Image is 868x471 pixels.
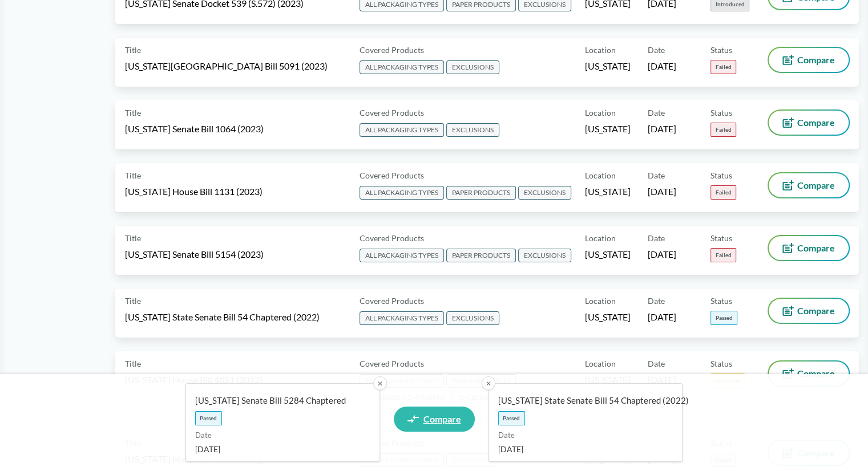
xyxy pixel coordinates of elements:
span: Compare [797,306,835,315]
span: Title [125,107,141,119]
span: [US_STATE] State Senate Bill 54 Chaptered (2022) [498,395,664,407]
span: Title [125,169,141,181]
span: Location [585,295,616,307]
span: Title [125,358,141,370]
span: Status [710,232,732,244]
span: [US_STATE] House Bill 4851 (2022) [125,373,263,386]
span: Location [585,358,616,370]
span: [US_STATE] [585,373,631,386]
span: [DATE] [648,185,676,198]
span: ALL PACKAGING TYPES [360,123,444,137]
span: ALL PACKAGING TYPES [360,249,444,262]
span: Date [648,44,665,56]
a: Compare [394,407,475,432]
span: [DATE] [648,123,676,135]
span: [DATE] [498,443,664,455]
span: [US_STATE][GEOGRAPHIC_DATA] Bill 5091 (2023) [125,60,328,72]
button: Compare [769,236,849,260]
span: Status [710,44,732,56]
span: EXCLUSIONS [518,249,571,262]
span: [US_STATE] Senate Bill 5284 Chaptered [195,395,361,407]
span: ALL PACKAGING TYPES [360,186,444,200]
span: Date [195,430,361,441]
span: Compare [423,415,461,424]
span: Failed [710,185,736,200]
button: Compare [769,299,849,323]
span: [DATE] [648,373,676,386]
span: Covered Products [360,358,424,370]
span: Failed [710,248,736,262]
span: Title [125,295,141,307]
span: [US_STATE] [585,123,631,135]
button: Compare [769,111,849,135]
button: ✕ [373,376,387,390]
span: EXCLUSIONS [446,311,499,325]
span: [US_STATE] [585,248,631,261]
span: Status [710,107,732,119]
span: Compare [797,369,835,378]
span: Location [585,232,616,244]
span: ALL PACKAGING TYPES [360,311,444,325]
span: Location [585,107,616,119]
span: Title [125,232,141,244]
span: Location [585,169,616,181]
span: [US_STATE] Senate Bill 5154 (2023) [125,248,264,261]
span: [DATE] [648,248,676,261]
span: [US_STATE] [585,185,631,198]
span: Date [648,295,665,307]
span: EXCLUSIONS [446,60,499,74]
span: Date [648,358,665,370]
span: [US_STATE] State Senate Bill 54 Chaptered (2022) [125,311,320,323]
span: Compare [797,181,835,190]
span: [DATE] [648,60,676,72]
button: ✕ [482,376,495,390]
a: [US_STATE] State Senate Bill 54 Chaptered (2022)PassedDate[DATE] [488,383,683,462]
span: Date [648,169,665,181]
span: Date [648,107,665,119]
span: Passed [710,311,737,325]
span: Status [710,169,732,181]
span: Covered Products [360,44,424,56]
span: Location [585,44,616,56]
button: Compare [769,362,849,385]
span: Title [125,44,141,56]
span: Passed [498,411,525,425]
span: Date [498,430,664,441]
span: Compare [797,243,835,253]
span: EXCLUSIONS [518,186,571,200]
span: Status [710,295,732,307]
span: [US_STATE] [585,311,631,323]
span: PAPER PRODUCTS [446,249,516,262]
span: Status [710,358,732,370]
button: Compare [769,173,849,197]
span: Failed [710,60,736,74]
span: Covered Products [360,295,424,307]
span: Compare [797,55,835,64]
span: Passed [195,411,222,425]
span: Date [648,232,665,244]
span: Covered Products [360,169,424,181]
button: Compare [769,48,849,72]
span: Compare [797,118,835,127]
span: ALL PACKAGING TYPES [360,60,444,74]
span: [US_STATE] Senate Bill 1064 (2023) [125,123,264,135]
span: PAPER PRODUCTS [446,186,516,200]
span: Amended [710,373,745,388]
span: [US_STATE] House Bill 1131 (2023) [125,185,263,198]
span: [DATE] [648,311,676,323]
span: Covered Products [360,107,424,119]
span: EXCLUSIONS [446,123,499,137]
span: [US_STATE] [585,60,631,72]
span: Failed [710,123,736,137]
a: [US_STATE] Senate Bill 5284 ChapteredPassedDate[DATE] [185,383,380,462]
span: [DATE] [195,443,361,455]
span: Covered Products [360,232,424,244]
